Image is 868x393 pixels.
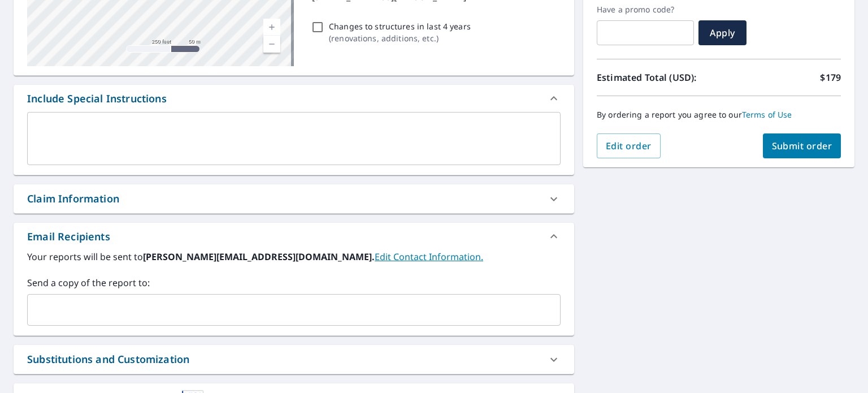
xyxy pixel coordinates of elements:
[708,27,737,39] span: Apply
[329,20,471,32] p: Changes to structures in last 4 years
[14,345,574,374] div: Substitutions and Customization
[27,352,189,367] div: Substitutions and Customization
[606,140,652,152] span: Edit order
[597,5,694,15] label: Have a promo code?
[375,251,483,263] a: EditContactInfo
[27,229,110,244] div: Email Recipients
[27,191,119,206] div: Claim Information
[772,140,832,152] span: Submit order
[763,133,841,158] button: Submit order
[597,71,719,84] p: Estimated Total (USD):
[14,184,574,213] div: Claim Information
[14,85,574,112] div: Include Special Instructions
[742,109,792,120] a: Terms of Use
[27,91,167,106] div: Include Special Instructions
[27,276,561,290] label: Send a copy of the report to:
[263,36,280,53] a: Current Level 17, Zoom Out
[597,133,661,158] button: Edit order
[698,20,747,45] button: Apply
[263,19,280,36] a: Current Level 17, Zoom In
[27,250,561,264] label: Your reports will be sent to
[597,110,841,120] p: By ordering a report you agree to our
[143,251,375,263] b: [PERSON_NAME][EMAIL_ADDRESS][DOMAIN_NAME].
[820,71,841,84] p: $179
[14,223,574,250] div: Email Recipients
[329,32,471,44] p: ( renovations, additions, etc. )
